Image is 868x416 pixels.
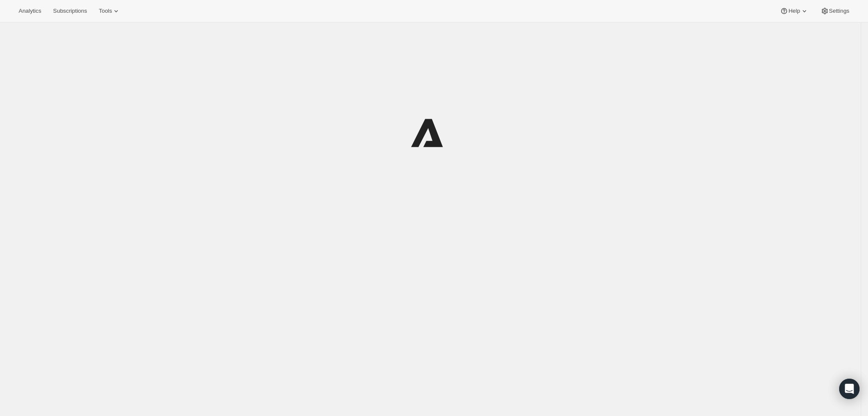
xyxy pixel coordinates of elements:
span: Settings [829,8,849,14]
button: Help [775,5,813,17]
span: Tools [99,8,112,14]
button: Analytics [14,5,46,17]
span: Help [788,8,800,14]
span: Analytics [19,8,41,14]
div: Open Intercom Messenger [839,379,860,399]
span: Subscriptions [53,8,87,14]
button: Settings [815,5,854,17]
button: Tools [94,5,125,17]
button: Subscriptions [48,5,92,17]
